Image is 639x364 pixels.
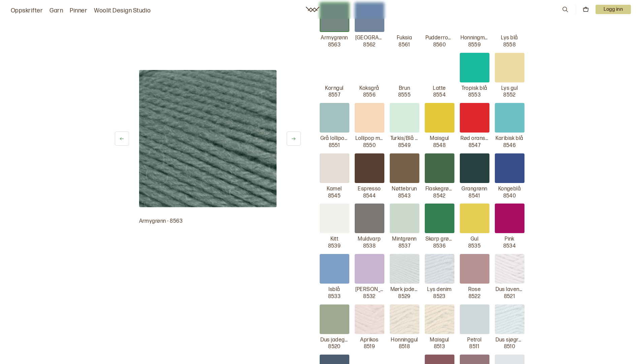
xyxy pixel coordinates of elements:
[397,35,412,42] p: Fuksia
[306,7,319,12] a: Woolit
[390,304,419,334] img: Honninggul
[433,193,446,200] p: 8542
[329,142,340,149] p: 8551
[430,135,449,142] p: Maisgul
[471,236,478,243] p: Gul
[321,35,348,42] p: Armygrønn
[425,236,454,243] p: Skarp grønn
[469,343,480,351] p: 8511
[139,218,277,225] p: Armygrønn - 8563
[320,337,349,344] p: Dus jadegrønn
[501,35,518,42] p: Lys blå
[433,142,446,149] p: 8548
[363,142,376,149] p: 8550
[328,42,341,49] p: 8563
[460,135,489,142] p: Rød oransje
[320,135,349,142] p: Grå lollipop multi
[503,42,516,49] p: 8558
[596,5,631,14] button: User dropdown
[325,85,343,92] p: Korngul
[496,337,524,344] p: Dus sjøgrønn
[469,193,480,200] p: 8541
[363,293,376,300] p: 8532
[461,186,487,193] p: Grangrønn
[355,35,384,42] p: [GEOGRAPHIC_DATA]
[434,343,445,351] p: 8513
[504,293,515,300] p: 8521
[495,304,524,334] img: Dus sjøgrønn
[364,343,375,351] p: 8519
[433,42,446,49] p: 8560
[427,286,451,293] p: Lys denim
[327,186,342,193] p: Kamel
[504,343,515,351] p: 8510
[433,243,446,250] p: 8536
[503,142,516,149] p: 8546
[328,193,341,200] p: 8545
[392,236,416,243] p: Mintgrønn
[433,85,446,92] p: Latte
[358,236,381,243] p: Muldvarp
[390,135,419,142] p: Turkis/Blå multi
[503,243,516,250] p: 8534
[498,186,521,193] p: Kongeblå
[355,286,384,293] p: [PERSON_NAME]
[468,92,481,99] p: 8553
[398,142,411,149] p: 8549
[433,92,446,99] p: 8554
[360,337,378,344] p: Aprikos
[390,254,419,284] img: Mørk jadegrønn
[363,243,376,250] p: 8538
[398,42,410,49] p: 8561
[391,337,418,344] p: Honninggul
[355,304,384,334] img: Aprikos
[328,286,340,293] p: Isblå
[425,254,454,284] img: Lys denim
[503,193,516,200] p: 8540
[505,236,514,243] p: Pink
[358,186,381,193] p: Espresso
[433,293,446,300] p: 8523
[363,193,376,200] p: 8544
[460,35,489,42] p: Honningmelon
[11,6,43,15] a: Oppskrifter
[328,343,341,351] p: 8520
[94,6,151,15] a: Woolit Design Studio
[425,35,454,42] p: Pudderrosa
[501,85,518,92] p: Lys gul
[503,92,516,99] p: 8552
[496,135,523,142] p: Karibisk blå
[596,5,631,14] p: Logg inn
[468,42,481,49] p: 8559
[469,293,481,300] p: 8522
[390,286,419,293] p: Mørk jadegrønn
[399,343,410,351] p: 8518
[398,92,411,99] p: 8555
[355,135,384,142] p: Lollipop multi
[496,286,524,293] p: Dus lavendel
[398,193,411,200] p: 8543
[328,92,341,99] p: 8557
[468,286,481,293] p: Rose
[330,236,339,243] p: Kitt
[392,186,417,193] p: Nøttebrun
[398,243,411,250] p: 8537
[328,293,341,300] p: 8533
[363,42,376,49] p: 8562
[430,337,449,344] p: Maisgul
[399,85,410,92] p: Brun
[363,92,376,99] p: 8556
[359,85,379,92] p: Koksgrå
[467,337,482,344] p: Petrol
[139,70,277,207] img: Bilde av garn
[50,6,63,15] a: Garn
[398,293,411,300] p: 8529
[425,186,454,193] p: Flaskegrønn
[70,6,87,15] a: Pinner
[461,85,487,92] p: Tropisk blå
[328,243,341,250] p: 8539
[469,142,481,149] p: 8547
[425,304,454,334] img: Maisgul
[495,254,524,284] img: Dus lavendel
[468,243,481,250] p: 8535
